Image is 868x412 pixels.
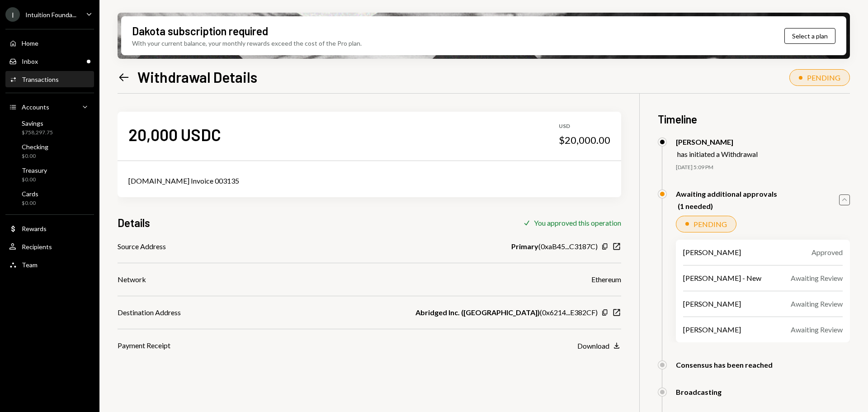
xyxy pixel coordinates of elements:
a: Inbox [5,53,94,69]
div: PENDING [807,73,840,82]
div: Dakota subscription required [132,24,268,38]
div: Awaiting Review [791,298,843,309]
a: Treasury$0.00 [5,164,94,185]
b: Primary [511,241,538,252]
button: Select a plan [784,28,835,44]
a: Checking$0.00 [5,140,94,162]
div: [PERSON_NAME] [683,324,741,335]
a: Team [5,256,94,273]
div: You approved this operation [534,218,621,227]
div: $0.00 [22,152,48,160]
div: [DATE] 5:09 PM [676,164,850,171]
div: Inbox [22,57,38,65]
div: Approved [811,247,843,258]
div: Transactions [22,76,59,83]
div: Accounts [22,103,49,111]
div: Checking [22,143,48,151]
div: [PERSON_NAME] [683,298,741,309]
a: Cards$0.00 [5,187,94,209]
div: PENDING [693,220,727,228]
div: Awaiting additional approvals [676,189,777,198]
div: [PERSON_NAME] [683,247,741,258]
div: Awaiting Review [791,273,843,284]
a: Rewards [5,220,94,237]
h3: Details [118,215,150,230]
div: Source Address [118,241,166,252]
div: Payment Receipt [118,340,170,351]
div: Network [118,274,146,285]
div: Download [577,341,609,350]
div: Cards [22,190,38,198]
div: I [5,7,20,22]
div: $0.00 [22,199,38,207]
div: With your current balance, your monthly rewards exceed the cost of the Pro plan. [132,38,362,48]
h3: Timeline [658,112,850,127]
div: Ethereum [591,274,621,285]
div: $20,000.00 [559,134,610,147]
button: Download [577,341,621,351]
div: Rewards [22,225,47,232]
div: [PERSON_NAME] - New [683,273,761,284]
div: Savings [22,119,53,127]
div: $758,297.75 [22,129,53,137]
div: Intuition Founda... [25,11,76,19]
div: Destination Address [118,307,181,318]
div: 20,000 USDC [128,124,221,145]
div: Awaiting Review [791,324,843,335]
div: ( 0x6214...E382CF ) [415,307,598,318]
div: Recipients [22,243,52,251]
div: ( 0xaB45...C3187C ) [511,241,598,252]
div: [DOMAIN_NAME] Invoice 003135 [128,175,610,186]
div: Broadcasting [676,388,722,396]
div: has initiated a Withdrawal [677,150,758,158]
a: Recipients [5,238,94,255]
a: Home [5,35,94,51]
div: USD [559,123,610,130]
a: Accounts [5,99,94,115]
div: Home [22,39,38,47]
div: (1 needed) [678,202,777,210]
a: Transactions [5,71,94,87]
b: Abridged Inc. ([GEOGRAPHIC_DATA]) [415,307,540,318]
div: Consensus has been reached [676,360,773,369]
a: Savings$758,297.75 [5,117,94,138]
h1: Withdrawal Details [137,68,257,86]
div: [PERSON_NAME] [676,137,758,146]
div: Treasury [22,166,47,174]
div: $0.00 [22,176,47,184]
div: Team [22,261,38,269]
